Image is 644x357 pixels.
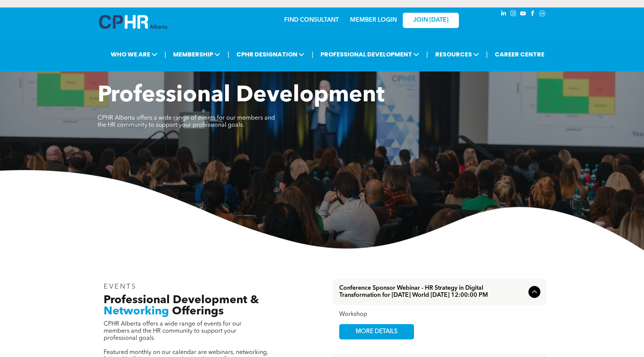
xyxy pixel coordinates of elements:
a: youtube [519,9,527,19]
li: | [227,47,229,62]
span: EVENTS [104,283,137,290]
div: Workshop [339,311,540,318]
img: A blue and white logo for cp alberta [99,15,167,29]
span: WHO WE ARE [108,47,160,61]
span: PROFESSIONAL DEVELOPMENT [318,47,421,61]
span: Professional Development & [104,295,259,306]
a: linkedin [499,9,507,19]
span: Professional Development [98,84,384,107]
a: CAREER CENTRE [493,47,547,61]
li: | [312,47,313,62]
span: MORE DETAILS [347,324,406,339]
span: Offerings [172,306,224,317]
a: FIND CONSULTANT [284,17,339,23]
span: JOIN [DATE] [413,17,448,24]
a: instagram [509,9,517,19]
a: facebook [528,9,537,19]
span: CPHR Alberta offers a wide range of events for our members and the HR community to support your p... [98,115,275,128]
a: JOIN [DATE] [403,13,459,28]
span: Networking [104,306,169,317]
li: | [486,47,488,62]
a: MORE DETAILS [339,324,414,339]
span: Conference Sponsor Webinar - HR Strategy in Digital Transformation for [DATE] World [DATE] 12:00:... [339,285,525,299]
span: CPHR Alberta offers a wide range of events for our members and the HR community to support your p... [104,321,242,341]
span: RESOURCES [433,47,481,61]
li: | [165,47,166,62]
span: MEMBERSHIP [171,47,223,61]
a: MEMBER LOGIN [350,17,397,23]
span: CPHR DESIGNATION [234,47,307,61]
li: | [426,47,428,62]
a: Social network [538,9,546,19]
